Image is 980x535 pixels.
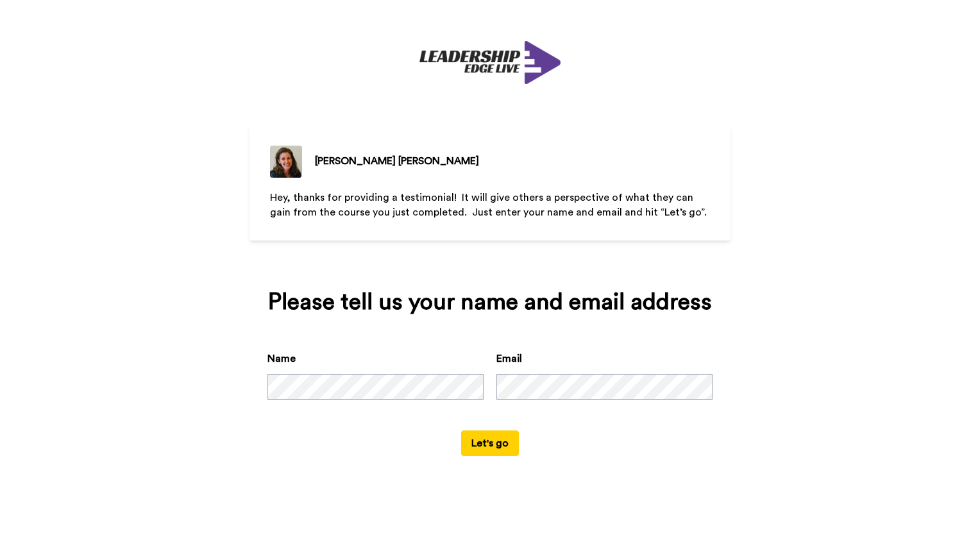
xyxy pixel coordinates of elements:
span: Hey, thanks for providing a testimonial! It will give others a perspective of what they can gain ... [270,192,707,217]
img: https://cdn.bonjoro.com/media/c9423023-9bdd-4e35-95b5-77dd74cb3f59/b5a77c35-7a40-43b5-ac46-9fce63... [419,41,561,84]
label: Name [267,351,296,366]
label: Email [496,351,522,366]
div: [PERSON_NAME] [PERSON_NAME] [315,153,479,169]
button: Let's go [461,430,519,456]
div: Please tell us your name and email address [267,289,713,315]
